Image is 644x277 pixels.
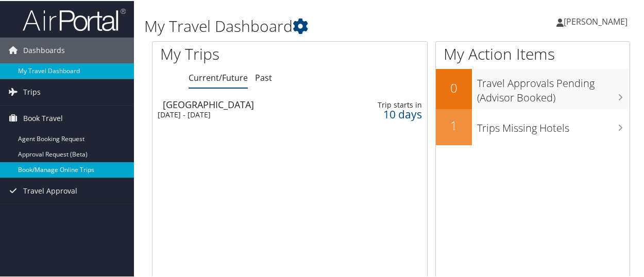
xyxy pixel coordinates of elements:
h1: My Trips [160,42,305,64]
a: 1Trips Missing Hotels [436,108,630,144]
h3: Travel Approvals Pending (Advisor Booked) [477,70,630,104]
span: Dashboards [23,37,65,62]
div: 10 days [363,109,422,118]
span: Trips [23,78,41,104]
div: [GEOGRAPHIC_DATA] [163,99,332,108]
a: [PERSON_NAME] [556,5,638,36]
h2: 0 [436,78,472,96]
div: Trip starts in [363,99,422,109]
h3: Trips Missing Hotels [477,115,630,134]
img: airportal-logo.png [23,7,126,31]
span: [PERSON_NAME] [564,15,628,26]
h1: My Travel Dashboard [144,14,473,36]
a: Current/Future [189,71,248,82]
a: 0Travel Approvals Pending (Advisor Booked) [436,68,630,108]
div: [DATE] - [DATE] [158,109,327,118]
h2: 1 [436,116,472,133]
span: Book Travel [23,105,63,130]
h1: My Action Items [436,42,630,64]
span: Travel Approval [23,177,77,203]
a: Past [255,71,272,82]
